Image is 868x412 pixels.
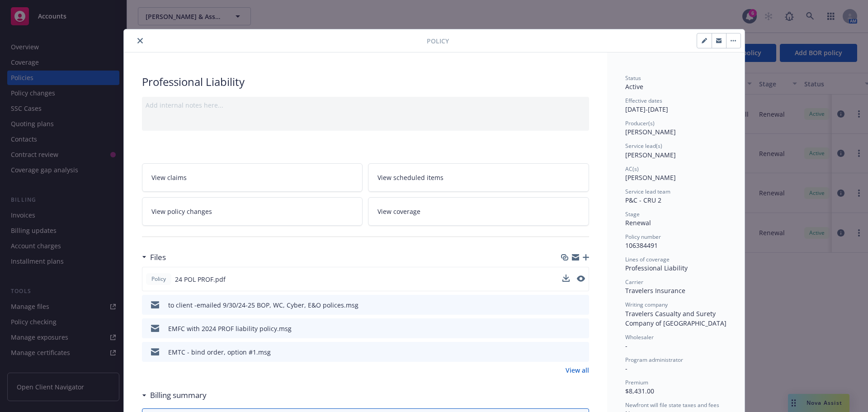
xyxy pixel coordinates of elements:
button: download file [562,275,570,284]
span: Carrier [625,278,643,286]
button: download file [563,300,570,310]
div: Professional Liability [625,263,726,273]
div: Files [142,251,166,263]
h3: Billing summary [150,389,207,401]
span: 24 POL PROF.pdf [175,275,226,284]
a: View all [566,365,589,375]
button: preview file [577,275,585,284]
button: preview file [577,324,585,333]
button: download file [563,347,570,357]
div: Billing summary [142,389,207,401]
span: Travelers Casualty and Surety Company of [GEOGRAPHIC_DATA] [625,309,726,327]
span: Service lead team [625,188,670,195]
a: View claims [142,163,363,192]
span: Program administrator [625,356,683,364]
span: [PERSON_NAME] [625,173,676,182]
span: [PERSON_NAME] [625,151,676,159]
span: Wholesaler [625,333,654,341]
div: EMTC - bind order, option #1.msg [168,347,271,357]
a: View coverage [368,197,589,226]
span: Newfront will file state taxes and fees [625,401,719,409]
button: preview file [577,347,585,357]
span: Stage [625,210,640,218]
span: Effective dates [625,97,662,104]
button: close [135,35,146,46]
div: to client -emailed 9/30/24-25 BOP, WC, Cyber, E&O polices.msg [168,300,359,310]
span: [PERSON_NAME] [625,128,676,136]
h3: Files [150,251,166,263]
span: Lines of coverage [625,256,670,263]
span: 106384491 [625,241,658,250]
span: View scheduled items [377,173,443,182]
span: View policy changes [151,207,212,216]
span: AC(s) [625,165,639,173]
span: Renewal [625,218,651,227]
span: Service lead(s) [625,142,662,150]
div: Professional Liability [142,74,589,90]
span: P&C - CRU 2 [625,196,661,204]
button: download file [562,275,570,282]
button: preview file [577,275,585,282]
span: Active [625,82,643,91]
span: Status [625,74,641,82]
a: View scheduled items [368,163,589,192]
span: - [625,364,627,373]
span: View claims [151,173,187,182]
button: download file [563,324,570,333]
span: Travelers Insurance [625,286,685,295]
div: [DATE] - [DATE] [625,97,726,114]
span: - [625,341,627,350]
span: Policy [150,275,168,283]
span: Writing company [625,301,668,308]
span: Premium [625,379,648,386]
span: View coverage [377,207,420,216]
span: $8,431.00 [625,387,654,395]
span: Policy [427,36,449,46]
div: EMFC with 2024 PROF liability policy.msg [168,324,292,333]
button: preview file [577,300,585,310]
span: Policy number [625,233,661,241]
div: Add internal notes here... [146,100,585,110]
span: Producer(s) [625,119,655,127]
a: View policy changes [142,197,363,226]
